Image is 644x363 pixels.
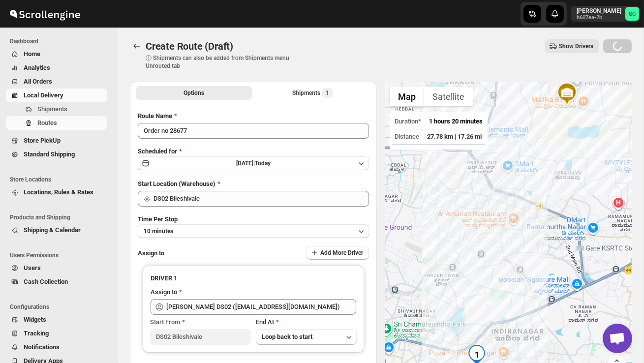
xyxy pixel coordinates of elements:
[395,118,421,125] span: Duration*
[625,7,639,21] span: Sanjay chetri
[254,86,371,100] button: Selected Shipments
[6,61,107,75] button: Analytics
[10,37,111,45] span: Dashboard
[184,89,205,97] span: Options
[545,39,599,53] button: Show Drivers
[130,39,144,53] button: Routes
[6,261,107,275] button: Users
[320,249,363,257] span: Add More Driver
[37,119,57,126] span: Routes
[144,227,173,235] span: 10 minutes
[6,275,107,289] button: Cash Collection
[151,287,177,297] div: Assign to
[6,185,107,199] button: Locations, Rules & Rates
[24,151,75,158] span: Standard Shipping
[138,215,178,223] span: Time Per Stop
[6,102,107,116] button: Shipments
[24,264,41,272] span: Users
[6,116,107,130] button: Routes
[6,47,107,61] button: Home
[10,176,111,183] span: Store Locations
[138,123,369,139] input: Eg: Bengaluru Route
[429,118,483,125] span: 1 hours 20 minutes
[24,316,46,323] span: Widgets
[151,273,356,283] h3: DRIVER 1
[292,88,333,98] div: Shipments
[395,133,419,140] span: Distance
[24,330,49,337] span: Tracking
[146,54,301,70] p: ⓘ Shipments can also be added from Shipments menu Unrouted tab
[10,251,111,259] span: Users Permissions
[326,89,329,97] span: 1
[6,313,107,327] button: Widgets
[24,278,68,285] span: Cash Collection
[24,343,60,351] span: Notifications
[629,11,636,17] text: SC
[427,133,482,140] span: 27.78 km | 17.26 mi
[256,329,357,345] button: Loop back to start
[150,318,180,326] span: Start From
[138,224,369,238] button: 10 minutes
[24,137,61,144] span: Store PickUp
[138,180,215,187] span: Start Location (Warehouse)
[24,226,81,234] span: Shipping & Calendar
[307,246,369,260] button: Add More Driver
[236,160,255,167] span: [DATE] |
[37,105,67,113] span: Shipments
[10,303,111,311] span: Configurations
[6,327,107,340] button: Tracking
[6,340,107,354] button: Notifications
[256,317,357,327] div: End At
[6,75,107,89] button: All Orders
[603,324,632,353] div: Open chat
[8,1,82,26] img: ScrollEngine
[262,333,312,340] span: Loop back to start
[6,223,107,237] button: Shipping & Calendar
[559,42,593,50] span: Show Drivers
[138,148,177,155] span: Scheduled for
[153,191,369,207] input: Search location
[390,87,424,106] button: Show street map
[10,213,111,221] span: Products and Shipping
[255,160,271,167] span: Today
[24,188,93,196] span: Locations, Rules & Rates
[571,6,640,22] button: User menu
[24,50,40,58] span: Home
[424,87,473,106] button: Show satellite imagery
[166,299,356,315] input: Search assignee
[577,15,621,21] p: b607ea-2b
[146,40,233,52] span: Create Route (Draft)
[24,78,52,85] span: All Orders
[24,91,63,99] span: Local Delivery
[138,112,172,120] span: Route Name
[136,86,252,100] button: All Route Options
[138,249,164,257] span: Assign to
[24,64,50,71] span: Analytics
[138,156,369,170] button: [DATE]|Today
[577,7,621,15] p: [PERSON_NAME]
